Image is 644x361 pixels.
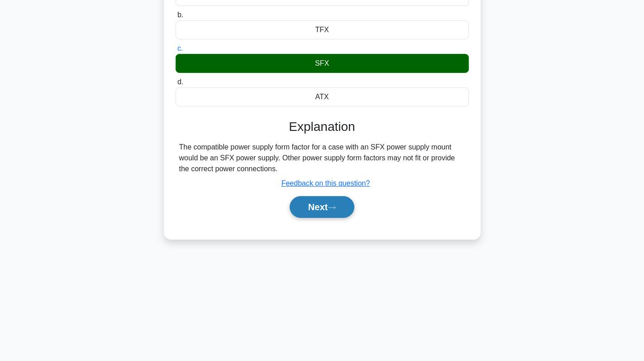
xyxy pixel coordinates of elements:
[176,87,469,106] div: ATX
[177,78,183,86] span: d.
[176,20,469,39] div: TFX
[179,142,465,174] div: The compatible power supply form factor for a case with an SFX power supply mount would be an SFX...
[181,119,463,135] h3: Explanation
[281,179,370,187] a: Feedback on this question?
[176,54,469,73] div: SFX
[290,196,354,218] button: Next
[177,44,183,52] span: c.
[177,11,183,19] span: b.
